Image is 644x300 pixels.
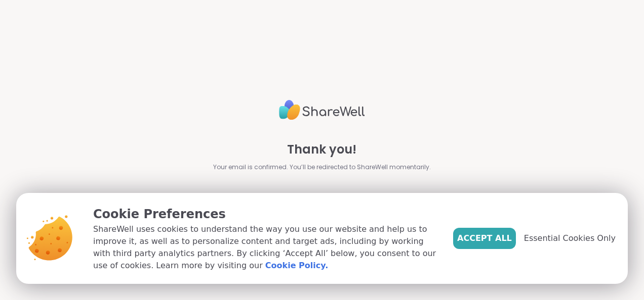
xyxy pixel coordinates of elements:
[453,228,516,249] button: Accept All
[93,205,437,223] p: Cookie Preferences
[287,140,356,159] span: Thank you!
[265,260,328,272] a: Cookie Policy.
[279,96,365,125] img: ShareWell Logo
[524,232,616,244] span: Essential Cookies Only
[457,232,512,244] span: Accept All
[213,163,431,172] span: Your email is confirmed. You’ll be redirected to ShareWell momentarily.
[93,223,437,272] p: ShareWell uses cookies to understand the way you use our website and help us to improve it, as we...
